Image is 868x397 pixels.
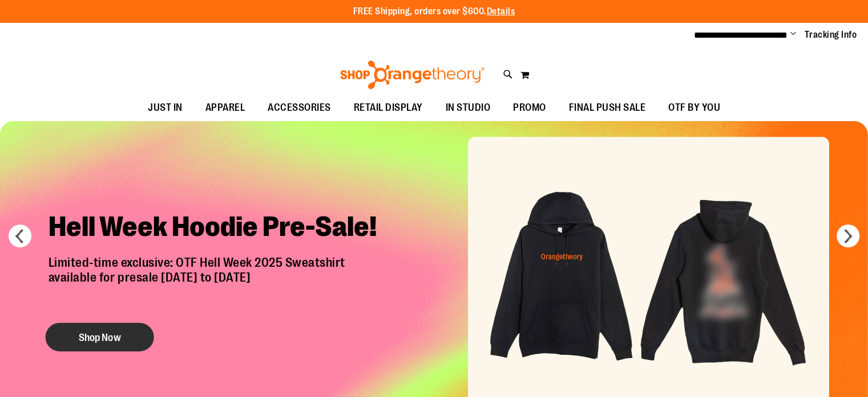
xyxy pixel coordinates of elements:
[487,6,515,17] a: Details
[268,95,331,121] span: ACCESSORIES
[148,95,183,121] span: JUST IN
[569,95,646,121] span: FINAL PUSH SALE
[136,95,194,121] a: JUST IN
[46,323,154,351] button: Shop Now
[434,95,502,121] a: IN STUDIO
[256,95,342,121] a: ACCESSORIES
[40,201,397,255] h2: Hell Week Hoodie Pre-Sale!
[354,95,423,121] span: RETAIL DISPLAY
[194,95,257,121] a: APPAREL
[342,95,434,121] a: RETAIL DISPLAY
[338,61,486,89] img: Shop Orangetheory
[446,95,491,121] span: IN STUDIO
[558,95,657,121] a: FINAL PUSH SALE
[205,95,245,121] span: APPAREL
[668,95,720,121] span: OTF BY YOU
[502,95,558,121] a: PROMO
[9,224,31,247] button: prev
[513,95,546,121] span: PROMO
[657,95,732,121] a: OTF BY YOU
[837,224,859,247] button: next
[353,5,515,18] p: FREE Shipping, orders over $600.
[805,29,857,41] a: Tracking Info
[40,201,397,357] a: Hell Week Hoodie Pre-Sale! Limited-time exclusive: OTF Hell Week 2025 Sweatshirtavailable for pre...
[790,29,796,41] button: Account menu
[40,255,397,311] p: Limited-time exclusive: OTF Hell Week 2025 Sweatshirt available for presale [DATE] to [DATE]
